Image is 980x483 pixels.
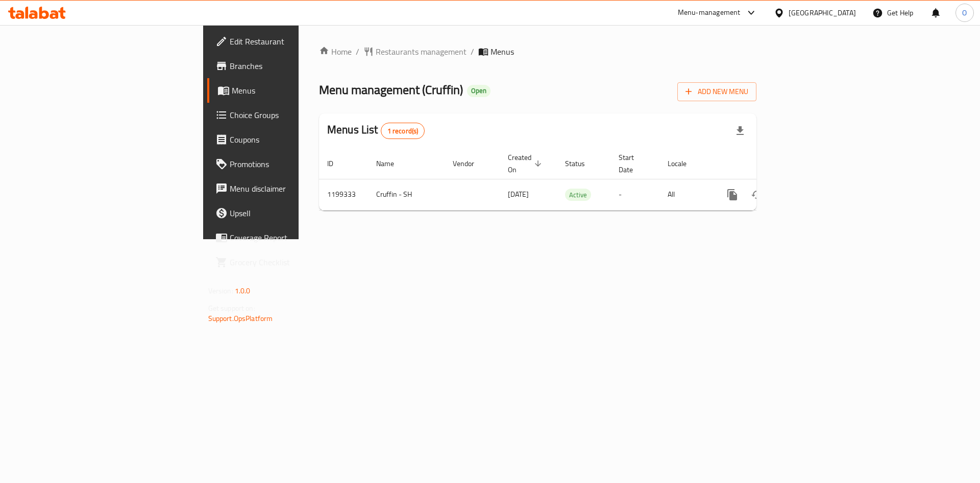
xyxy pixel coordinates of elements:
[208,312,273,325] a: Support.OpsPlatform
[363,45,467,58] a: Restaurants management
[381,123,425,139] div: Total records count
[230,60,359,72] span: Branches
[467,85,491,97] div: Open
[789,7,856,18] div: [GEOGRAPHIC_DATA]
[230,232,359,244] span: Coverage Report
[207,127,367,152] a: Coupons
[610,179,659,210] td: -
[230,35,359,48] span: Edit Restaurant
[668,157,700,170] span: Locale
[319,78,463,101] span: Menu management ( Cruffin )
[319,148,826,211] table: enhanced table
[565,189,591,201] span: Active
[207,29,367,54] a: Edit Restaurant
[453,157,487,170] span: Vendor
[508,188,529,201] span: [DATE]
[327,157,347,170] span: ID
[230,182,359,195] span: Menu disclaimer
[230,109,359,121] span: Choice Groups
[230,158,359,170] span: Promotions
[467,86,491,95] span: Open
[720,182,745,207] button: more
[207,152,367,176] a: Promotions
[230,207,359,219] span: Upsell
[232,84,359,97] span: Menus
[207,250,367,274] a: Grocery Checklist
[208,302,255,315] span: Get support on:
[230,256,359,268] span: Grocery Checklist
[491,45,514,58] span: Menus
[471,45,474,58] li: /
[207,54,367,78] a: Branches
[207,78,367,103] a: Menus
[327,122,425,139] h2: Menus List
[235,284,251,297] span: 1.0.0
[565,157,598,170] span: Status
[677,82,756,101] button: Add New Menu
[319,45,756,58] nav: breadcrumb
[207,201,367,225] a: Upsell
[207,103,367,127] a: Choice Groups
[619,151,647,176] span: Start Date
[962,7,967,18] span: O
[678,7,741,19] div: Menu-management
[381,126,425,136] span: 1 record(s)
[230,133,359,146] span: Coupons
[207,176,367,201] a: Menu disclaimer
[376,45,467,58] span: Restaurants management
[508,151,545,176] span: Created On
[376,157,407,170] span: Name
[745,182,769,207] button: Change Status
[207,225,367,250] a: Coverage Report
[712,148,826,179] th: Actions
[659,179,712,210] td: All
[368,179,445,210] td: Cruffin - SH
[728,119,752,143] div: Export file
[685,85,748,98] span: Add New Menu
[208,284,233,297] span: Version:
[565,189,591,201] div: Active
